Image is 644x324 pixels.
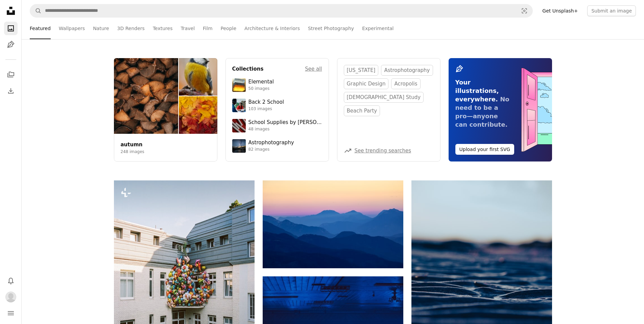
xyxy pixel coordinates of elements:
[308,18,354,39] a: Street Photography
[4,4,18,19] a: Home — Unsplash
[344,105,380,116] a: beach party
[5,292,16,302] img: Avatar of user Aletra ekaye
[30,4,42,17] button: Search Unsplash
[538,5,582,16] a: Get Unsplash+
[391,78,420,89] a: acropolis
[248,79,274,85] div: Elemental
[232,99,322,112] a: Back 2 School103 images
[248,147,294,152] div: 82 images
[4,306,18,320] button: Menu
[248,119,322,126] div: School Supplies by [PERSON_NAME]
[362,18,393,39] a: Experimental
[248,140,294,146] div: Astrophotography
[59,18,85,39] a: Wallpapers
[305,65,322,73] a: See all
[344,92,424,103] a: [DEMOGRAPHIC_DATA] study
[232,139,322,153] a: Astrophotography82 images
[232,119,246,132] img: premium_photo-1715107534993-67196b65cde7
[117,18,145,39] a: 3D Renders
[121,142,143,148] a: autumn
[203,18,212,39] a: Film
[93,18,109,39] a: Nature
[114,272,255,278] a: A large cluster of colorful balloons on a building facade.
[248,99,284,106] div: Back 2 School
[344,65,379,76] a: [US_STATE]
[587,5,636,16] button: Submit an image
[344,78,389,89] a: graphic design
[221,18,237,39] a: People
[244,18,300,39] a: Architecture & Interiors
[263,221,403,227] a: Layered blue mountains under a pastel sky
[455,96,509,128] span: No need to be a pro—anyone can contribute.
[232,139,246,153] img: photo-1538592487700-be96de73306f
[153,18,173,39] a: Textures
[355,148,411,154] a: See trending searches
[455,79,499,103] span: Your illustrations, everywhere.
[4,274,18,288] button: Notifications
[4,22,18,35] a: Photos
[4,290,18,304] button: Profile
[263,180,403,268] img: Layered blue mountains under a pastel sky
[181,18,195,39] a: Travel
[411,283,552,289] a: Rippled sand dunes under a twilight sky
[4,68,18,81] a: Collections
[4,38,18,51] a: Illustrations
[248,86,274,92] div: 50 images
[232,119,322,132] a: School Supplies by [PERSON_NAME]48 images
[381,65,433,76] a: astrophotography
[4,84,18,98] a: Download History
[516,4,532,17] button: Visual search
[248,127,322,132] div: 48 images
[232,78,246,92] img: premium_photo-1751985761161-8a269d884c29
[248,106,284,112] div: 103 images
[232,99,246,112] img: premium_photo-1683135218355-6d72011bf303
[232,78,322,92] a: Elemental50 images
[30,4,533,18] form: Find visuals sitewide
[455,144,515,155] button: Upload your first SVG
[232,65,264,73] h4: Collections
